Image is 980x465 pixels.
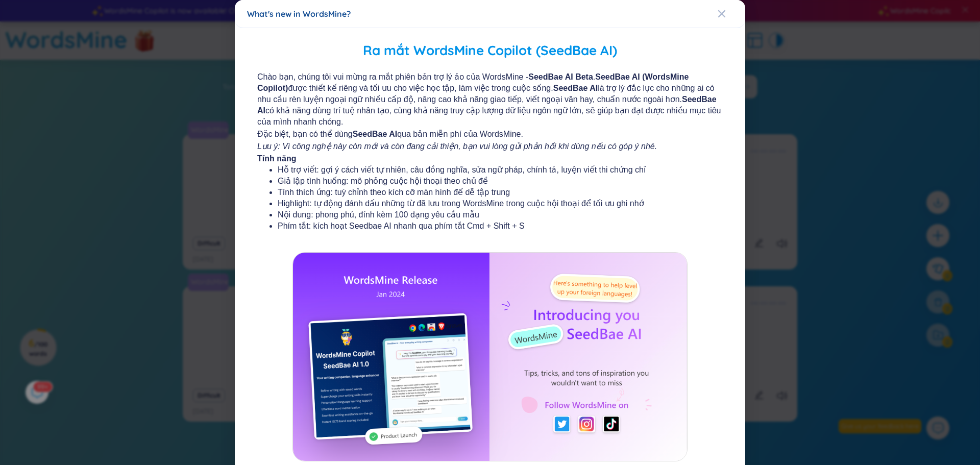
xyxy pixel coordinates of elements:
[278,198,702,209] li: Highlight: tự động đánh dấu những từ đã lưu trong WordsMine trong cuộc hội thoại để tối ưu ghi nhớ
[257,95,717,115] b: SeedBae AI
[278,164,702,176] li: Hỗ trợ viết: gợi ý cách viết tự nhiên, câu đồng nghĩa, sửa ngữ pháp, chính tả, luyện viết thi chứ...
[257,142,657,151] i: Lưu ý: Vì công nghệ này còn mới và còn đang cải thiện, bạn vui lòng gửi phản hồi khi dùng nếu có ...
[278,221,702,232] li: Phím tắt: kích hoạt Seedbae AI nhanh qua phím tắt Cmd + Shift + S
[278,209,702,221] li: Nội dung: phong phú, đính kèm 100 dạng yêu cầu mẫu
[247,8,733,19] div: What's new in WordsMine?
[257,72,689,92] b: SeedBae AI (WordsMine Copilot)
[528,72,593,81] b: SeedBae AI Beta
[278,187,702,198] li: Tính thích ứng: tuỳ chỉnh theo kích cỡ màn hình để dễ tập trung
[257,129,723,140] span: Đặc biệt, bạn có thể dùng qua bản miễn phí của WordsMine.
[553,84,598,92] b: SeedBae AI
[257,71,723,128] span: Chào bạn, chúng tôi vui mừng ra mắt phiên bản trợ lý ảo của WordsMine - . được thiết kế riêng và ...
[257,154,296,163] b: Tính năng
[247,40,733,61] h2: Ra mắt WordsMine Copilot (SeedBae AI)
[353,130,397,138] b: SeedBae AI
[278,176,702,187] li: Giả lập tình huống: mô phỏng cuộc hội thoại theo chủ đề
